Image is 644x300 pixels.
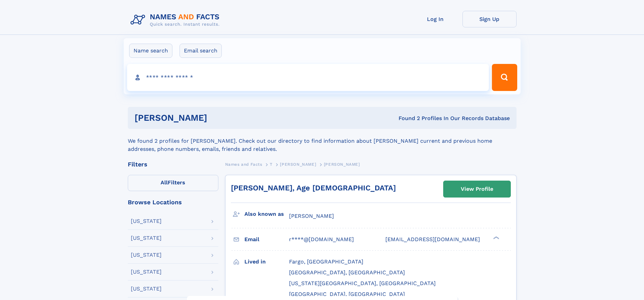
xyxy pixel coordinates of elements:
[289,269,405,276] span: [GEOGRAPHIC_DATA], [GEOGRAPHIC_DATA]
[128,11,225,29] img: Logo Names and Facts
[280,160,316,168] a: [PERSON_NAME]
[492,64,517,91] button: Search Button
[244,256,289,268] h3: Lived in
[244,234,289,245] h3: Email
[462,11,517,27] a: Sign Up
[303,115,510,122] div: Found 2 Profiles In Our Records Database
[244,208,289,220] h3: Also known as
[231,184,396,192] a: [PERSON_NAME], Age [DEMOGRAPHIC_DATA]
[461,181,493,197] div: View Profile
[128,129,517,153] div: We found 2 profiles for [PERSON_NAME]. Check out our directory to find information about [PERSON_...
[280,162,316,167] span: [PERSON_NAME]
[135,114,303,122] h1: [PERSON_NAME]
[180,44,222,58] label: Email search
[131,269,162,275] div: [US_STATE]
[225,160,262,168] a: Names and Facts
[128,161,218,167] div: Filters
[385,236,480,243] span: [EMAIL_ADDRESS][DOMAIN_NAME]
[270,162,272,167] span: T
[161,179,168,186] span: All
[289,258,363,265] span: Fargo, [GEOGRAPHIC_DATA]
[270,160,272,168] a: T
[131,235,162,241] div: [US_STATE]
[131,286,162,292] div: [US_STATE]
[444,181,510,197] a: View Profile
[289,213,334,219] span: [PERSON_NAME]
[324,162,360,167] span: [PERSON_NAME]
[289,280,436,286] span: [US_STATE][GEOGRAPHIC_DATA], [GEOGRAPHIC_DATA]
[289,291,405,297] span: [GEOGRAPHIC_DATA], [GEOGRAPHIC_DATA]
[129,44,172,58] label: Name search
[128,175,218,191] label: Filters
[408,11,462,27] a: Log In
[131,218,162,224] div: [US_STATE]
[127,64,489,91] input: search input
[128,199,218,205] div: Browse Locations
[492,236,500,240] div: ❯
[131,252,162,258] div: [US_STATE]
